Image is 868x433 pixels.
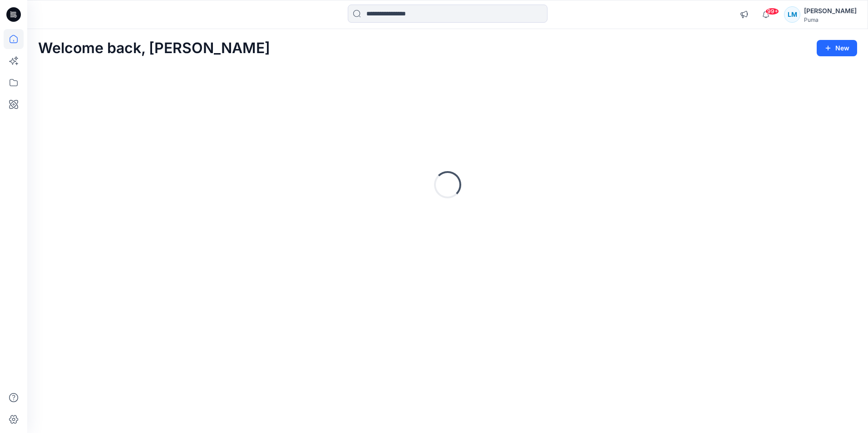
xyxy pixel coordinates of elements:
[765,8,779,15] span: 99+
[804,5,857,16] div: [PERSON_NAME]
[38,40,270,57] h2: Welcome back, [PERSON_NAME]
[817,40,857,56] button: New
[804,16,857,23] div: Puma
[784,6,800,23] div: LM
